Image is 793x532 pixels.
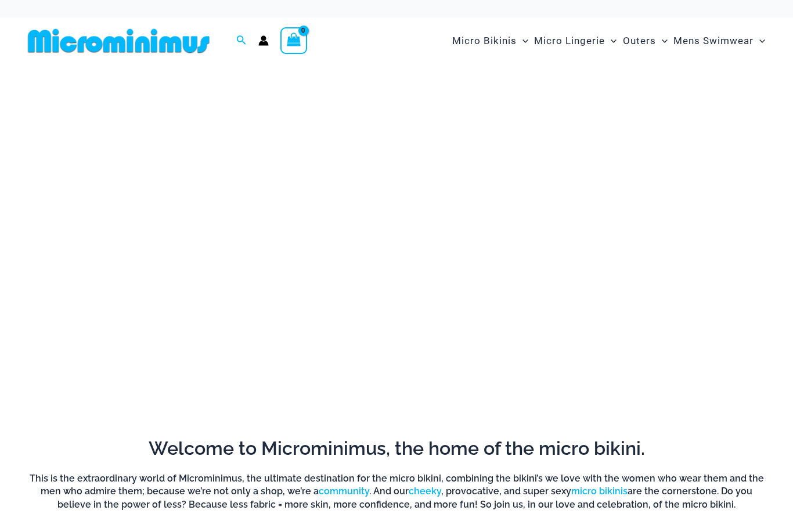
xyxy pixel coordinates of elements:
a: Search icon link [236,34,247,48]
h6: This is the extraordinary world of Microminimus, the ultimate destination for the micro bikini, c... [23,472,770,511]
span: Menu Toggle [656,26,668,56]
span: Menu Toggle [754,26,765,56]
a: Account icon link [258,35,269,46]
nav: Site Navigation [448,21,770,60]
span: Outers [623,26,656,56]
span: Menu Toggle [517,26,528,56]
h2: Welcome to Microminimus, the home of the micro bikini. [23,436,770,461]
a: Micro LingerieMenu ToggleMenu Toggle [531,23,619,59]
a: cheeky [409,486,441,497]
a: OutersMenu ToggleMenu Toggle [620,23,671,59]
a: Micro BikinisMenu ToggleMenu Toggle [449,23,531,59]
img: MM SHOP LOGO FLAT [23,28,214,54]
span: Mens Swimwear [673,26,754,56]
span: Micro Bikinis [452,26,517,56]
span: Menu Toggle [605,26,617,56]
span: Micro Lingerie [534,26,605,56]
a: community [319,486,369,497]
a: Mens SwimwearMenu ToggleMenu Toggle [671,23,768,59]
a: micro bikinis [571,486,628,497]
a: View Shopping Cart, empty [280,27,307,54]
